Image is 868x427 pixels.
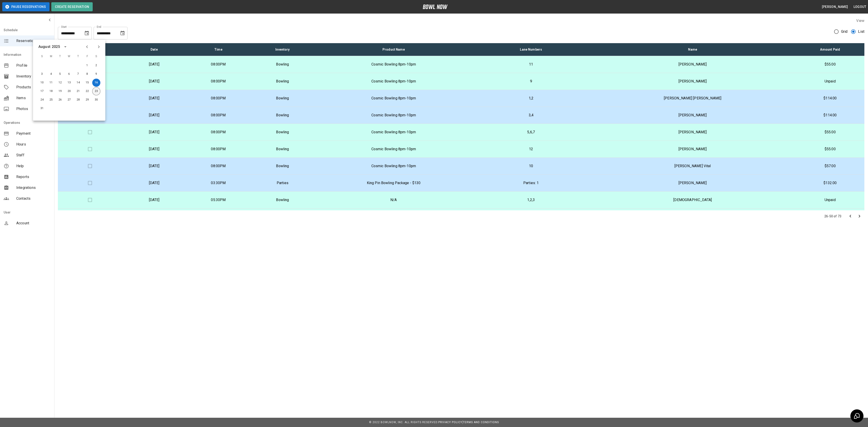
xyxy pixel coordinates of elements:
[47,87,55,95] button: Aug 18, 2025
[65,96,73,104] button: Aug 27, 2025
[820,3,850,11] button: [PERSON_NAME]
[476,180,586,186] p: Parties: 1
[47,52,55,61] span: M
[74,79,82,87] button: Aug 14, 2025
[476,163,586,169] p: 10
[38,96,46,104] button: Aug 24, 2025
[61,43,69,51] button: calendar view is open, switch to year view
[82,29,91,38] button: Choose date, selected date is Aug 16, 2025
[83,61,91,70] button: Aug 1, 2025
[16,142,51,147] span: Hours
[800,197,861,203] p: Unpaid
[16,221,51,226] span: Account
[190,113,247,118] p: 08:00PM
[126,129,183,135] p: [DATE]
[126,113,183,118] p: [DATE]
[74,96,82,104] button: Aug 28, 2025
[318,146,469,152] p: Cosmic Bowling 8pm-10pm
[852,3,868,11] button: Logout
[593,146,792,152] p: [PERSON_NAME]
[476,113,586,118] p: 3,4
[254,96,311,101] p: Bowling
[2,2,50,11] button: Pause Reservations
[800,62,861,67] p: $55.00
[126,146,183,152] p: [DATE]
[590,43,796,56] th: Name
[74,87,82,95] button: Aug 21, 2025
[51,2,93,11] button: Create Reservation
[190,146,247,152] p: 08:00PM
[92,87,100,95] button: Aug 23, 2025
[254,79,311,84] p: Bowling
[16,38,51,44] span: Reservations
[74,52,82,61] span: T
[38,44,50,49] div: August
[593,197,792,203] p: [DEMOGRAPHIC_DATA]
[190,129,247,135] p: 08:00PM
[438,421,462,424] a: Privacy Policy
[369,421,438,424] span: © 2022 BowlNow, Inc. All Rights Reserved.
[122,43,186,56] th: Date
[254,129,311,135] p: Bowling
[47,79,55,87] button: Aug 11, 2025
[16,174,51,180] span: Reports
[318,180,469,186] p: King Pin Bowling Package - $130
[254,113,311,118] p: Bowling
[593,96,792,101] p: [PERSON_NAME] [PERSON_NAME]
[593,129,792,135] p: [PERSON_NAME]
[126,180,183,186] p: [DATE]
[463,421,499,424] a: Terms and Conditions
[800,113,861,118] p: $114.00
[95,43,103,51] button: Next month
[190,79,247,84] p: 08:00PM
[47,96,55,104] button: Aug 25, 2025
[92,79,100,87] button: Aug 16, 2025
[476,79,586,84] p: 9
[254,62,311,67] p: Bowling
[16,163,51,169] span: Help
[92,96,100,104] button: Aug 30, 2025
[856,19,864,23] label: View
[38,70,46,78] button: Aug 3, 2025
[92,70,100,78] button: Aug 9, 2025
[16,106,51,112] span: Photos
[16,95,51,101] span: Items
[423,5,448,9] img: logo
[318,62,469,67] p: Cosmic Bowling 8pm-10pm
[83,87,91,95] button: Aug 22, 2025
[476,62,586,67] p: 11
[315,43,473,56] th: Product Name
[858,29,864,34] span: List
[841,29,848,34] span: Grid
[855,212,864,221] button: Go to next page
[126,96,183,101] p: [DATE]
[83,52,91,61] span: F
[254,163,311,169] p: Bowling
[593,163,792,169] p: [PERSON_NAME] Vital
[190,96,247,101] p: 08:00PM
[190,62,247,67] p: 08:00PM
[65,52,73,61] span: W
[318,129,469,135] p: Cosmic Bowling 8pm-10pm
[16,84,51,90] span: Products
[56,79,64,87] button: Aug 12, 2025
[16,152,51,158] span: Staff
[190,197,247,203] p: 05:30PM
[65,70,73,78] button: Aug 6, 2025
[186,43,250,56] th: Time
[92,61,100,70] button: Aug 2, 2025
[56,70,64,78] button: Aug 5, 2025
[126,62,183,67] p: [DATE]
[476,96,586,101] p: 1,2
[250,43,315,56] th: Inventory
[83,79,91,87] button: Aug 15, 2025
[52,44,60,49] div: 2025
[254,180,311,186] p: Parties
[796,43,864,56] th: Amount Paid
[254,146,311,152] p: Bowling
[65,87,73,95] button: Aug 20, 2025
[38,79,46,87] button: Aug 10, 2025
[800,163,861,169] p: $57.00
[254,197,311,203] p: Bowling
[318,197,469,203] p: N/A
